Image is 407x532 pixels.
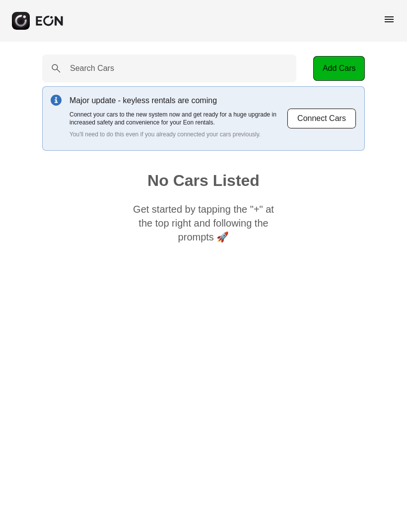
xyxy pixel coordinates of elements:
p: Major update - keyless rentals are coming [69,95,287,107]
label: Search Cars [70,62,114,74]
p: You'll need to do this even if you already connected your cars previously. [69,130,287,138]
button: Connect Cars [287,108,356,129]
h1: No Cars Listed [147,175,260,186]
span: menu [383,13,395,25]
button: Add Cars [313,56,365,81]
p: Connect your cars to the new system now and get ready for a huge upgrade in increased safety and ... [69,111,287,126]
p: Get started by tapping the "+" at the top right and following the prompts 🚀 [129,202,278,244]
img: info [51,95,62,106]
